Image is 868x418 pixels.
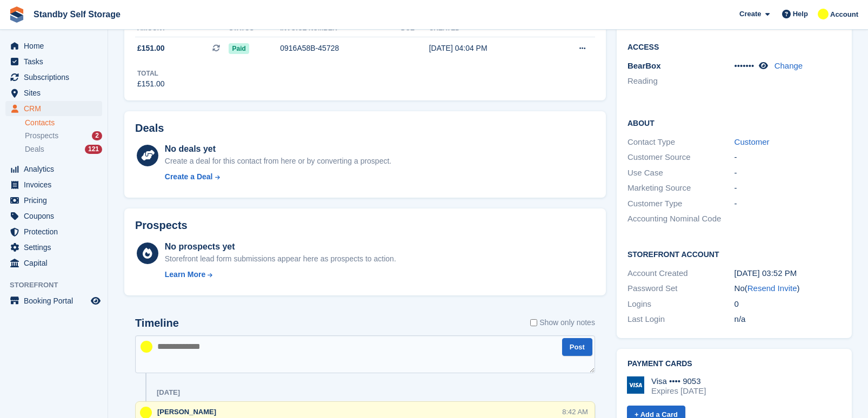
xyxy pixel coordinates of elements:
[24,101,89,116] span: CRM
[24,177,89,192] span: Invoices
[627,248,841,259] h2: Storefront Account
[735,282,842,295] div: No
[165,171,391,183] a: Create a Deal
[5,255,102,271] a: menu
[24,161,89,177] span: Analytics
[627,198,735,210] div: Customer Type
[24,54,89,69] span: Tasks
[85,145,102,154] div: 121
[627,182,735,194] div: Marketing Source
[137,78,165,90] div: £151.00
[5,177,102,192] a: menu
[24,70,89,85] span: Subscriptions
[9,6,25,23] img: stora-icon-8386f47178a22dfd0bd8f6a31ec36ba5ce8667c1dd55bd0f319d3a0aa187defe.svg
[429,43,549,54] div: [DATE] 04:04 PM
[651,376,706,386] div: Visa •••• 9053
[135,219,188,232] h2: Prospects
[157,388,180,397] div: [DATE]
[5,38,102,53] a: menu
[5,193,102,208] a: menu
[627,167,735,179] div: Use Case
[627,61,661,70] span: BearBox
[5,224,102,239] a: menu
[24,38,89,53] span: Home
[137,43,165,54] span: £151.00
[10,280,108,291] span: Storefront
[627,360,841,368] h2: Payment cards
[29,5,125,23] a: Standby Self Storage
[5,161,102,177] a: menu
[165,143,391,156] div: No deals yet
[818,9,829,19] img: Glenn Fisher
[165,269,396,280] a: Learn More
[92,131,102,140] div: 2
[627,75,735,87] li: Reading
[5,54,102,69] a: menu
[651,386,706,396] div: Expires [DATE]
[24,255,89,271] span: Capital
[5,101,102,116] a: menu
[165,156,391,167] div: Create a deal for this contact from here or by converting a prospect.
[627,298,735,311] div: Logins
[627,151,735,164] div: Customer Source
[165,269,205,280] div: Learn More
[627,313,735,326] div: Last Login
[735,298,842,311] div: 0
[627,267,735,280] div: Account Created
[735,182,842,194] div: -
[25,144,102,155] a: Deals 121
[24,85,89,100] span: Sites
[165,171,213,183] div: Create a Deal
[89,294,102,307] a: Preview store
[24,224,89,239] span: Protection
[5,293,102,308] a: menu
[562,407,588,417] div: 8:42 AM
[280,43,401,54] div: 0916A58B-45728
[627,117,841,128] h2: About
[24,293,89,308] span: Booking Portal
[627,376,644,394] img: Visa Logo
[735,198,842,210] div: -
[135,317,179,329] h2: Timeline
[735,61,755,70] span: •••••••
[747,284,797,293] a: Resend Invite
[25,131,58,141] span: Prospects
[141,341,152,353] img: Glenn Fisher
[735,313,842,326] div: n/a
[735,167,842,179] div: -
[25,130,102,141] a: Prospects 2
[627,213,735,225] div: Accounting Nominal Code
[745,284,800,293] span: ( )
[562,338,592,356] button: Post
[627,41,841,52] h2: Access
[24,208,89,224] span: Coupons
[5,70,102,85] a: menu
[530,317,537,328] input: Show only notes
[5,208,102,224] a: menu
[165,240,396,253] div: No prospects yet
[5,240,102,255] a: menu
[157,408,216,416] span: [PERSON_NAME]
[735,267,842,280] div: [DATE] 03:52 PM
[25,144,44,154] span: Deals
[830,9,858,20] span: Account
[135,122,164,134] h2: Deals
[627,282,735,295] div: Password Set
[24,240,89,255] span: Settings
[530,317,595,328] label: Show only notes
[735,137,770,146] a: Customer
[739,9,761,19] span: Create
[24,193,89,208] span: Pricing
[735,151,842,164] div: -
[774,61,803,70] a: Change
[137,69,165,78] div: Total
[627,136,735,149] div: Contact Type
[793,9,808,19] span: Help
[165,253,396,265] div: Storefront lead form submissions appear here as prospects to action.
[5,85,102,100] a: menu
[229,43,249,54] span: Paid
[25,118,102,128] a: Contacts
